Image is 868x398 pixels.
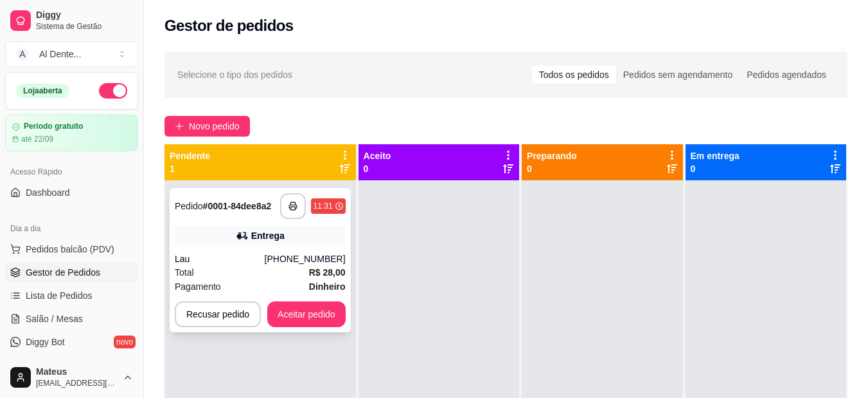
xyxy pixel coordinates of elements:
[16,48,29,61] span: A
[5,218,138,239] div: Dia a dia
[265,252,346,265] div: [PHONE_NUMBER]
[5,182,138,203] a: Dashboard
[532,66,616,84] div: Todos os pedidos
[5,355,138,375] a: KDS
[21,134,53,144] article: até 22/09
[24,122,84,131] article: Período gratuito
[175,301,261,327] button: Recusar pedido
[99,83,127,99] button: Alterar Status
[616,66,740,84] div: Pedidos sem agendamento
[5,162,138,182] div: Acesso Rápido
[251,229,285,242] div: Entrega
[39,48,81,61] div: Al Dente ...
[5,239,138,260] button: Pedidos balcão (PDV)
[203,201,272,211] strong: # 0001-84dee8a2
[36,366,118,378] span: Mateus
[175,280,221,294] span: Pagamento
[26,289,93,302] span: Lista de Pedidos
[5,5,138,36] a: DiggySistema de Gestão
[26,243,114,256] span: Pedidos balcão (PDV)
[36,21,133,32] span: Sistema de Gestão
[16,84,69,98] div: Loja aberta
[364,162,391,175] p: 0
[26,336,65,348] span: Diggy Bot
[5,308,138,329] a: Salão / Mesas
[175,265,194,280] span: Total
[177,68,292,82] span: Selecione o tipo dos pedidos
[364,149,391,162] p: Aceito
[5,115,138,151] a: Período gratuitoaté 22/09
[5,285,138,306] a: Lista de Pedidos
[170,149,210,162] p: Pendente
[5,41,138,67] button: Select a team
[691,162,740,175] p: 0
[36,10,133,21] span: Diggy
[691,149,740,162] p: Em entrega
[267,301,346,327] button: Aceitar pedido
[5,332,138,352] a: Diggy Botnovo
[314,201,333,211] div: 11:31
[175,122,184,131] span: plus
[164,116,250,137] button: Novo pedido
[189,119,240,133] span: Novo pedido
[5,262,138,283] a: Gestor de Pedidos
[170,162,210,175] p: 1
[175,252,265,265] div: Lau
[26,266,100,279] span: Gestor de Pedidos
[527,149,577,162] p: Preparando
[309,267,346,278] strong: R$ 28,00
[5,362,138,393] button: Mateus[EMAIL_ADDRESS][DOMAIN_NAME]
[740,66,833,84] div: Pedidos agendados
[36,378,118,388] span: [EMAIL_ADDRESS][DOMAIN_NAME]
[164,15,294,36] h2: Gestor de pedidos
[175,201,203,211] span: Pedido
[26,312,83,325] span: Salão / Mesas
[527,162,577,175] p: 0
[26,186,70,199] span: Dashboard
[309,281,346,292] strong: Dinheiro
